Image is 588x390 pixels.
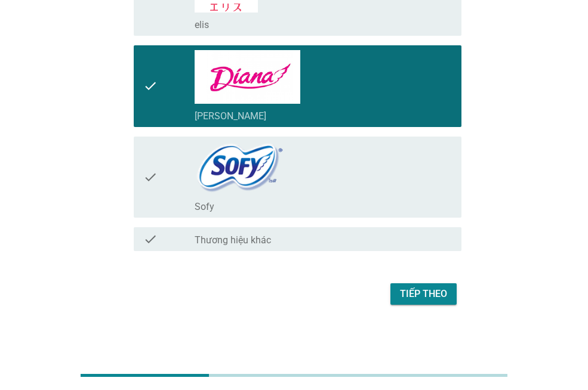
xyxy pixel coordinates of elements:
[143,232,158,246] i: check
[195,201,214,213] label: Sofy
[195,110,266,122] label: [PERSON_NAME]
[195,234,271,246] label: Thương hiệu khác
[400,287,447,301] div: Tiếp theo
[143,141,158,213] i: check
[143,50,158,122] i: check
[195,19,209,31] label: elis
[390,283,457,305] button: Tiếp theo
[195,141,285,194] img: a3918003-e80f-404c-b193-d74c0c9d55b3-image5.png
[195,50,300,104] img: 0b70521f-0de0-4fab-8b4b-b4e98ec97b9e-image1.png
